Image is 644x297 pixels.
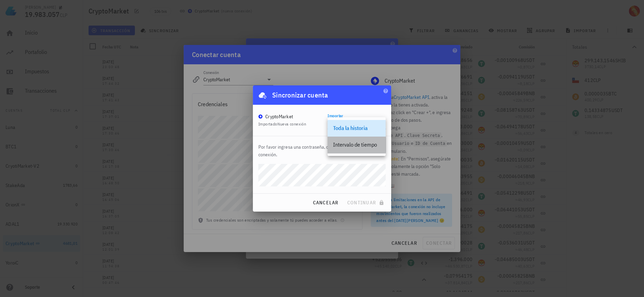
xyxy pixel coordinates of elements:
span: Nueva conexión [277,121,306,127]
div: Toda la historia [333,125,380,131]
div: ImportarToda la historia [328,117,386,129]
button: cancelar [310,196,341,209]
span: Importado [258,121,306,127]
div: Sincronizar cuenta [272,90,328,101]
p: Por favor ingresa una contraseña, con ella encriptaremos la conexión. [258,143,386,158]
div: CryptoMarket [265,113,293,120]
span: cancelar [312,199,338,206]
img: CryptoMKT [258,114,263,119]
label: Importar [328,113,343,118]
div: Intervalo de tiempo [333,141,380,148]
